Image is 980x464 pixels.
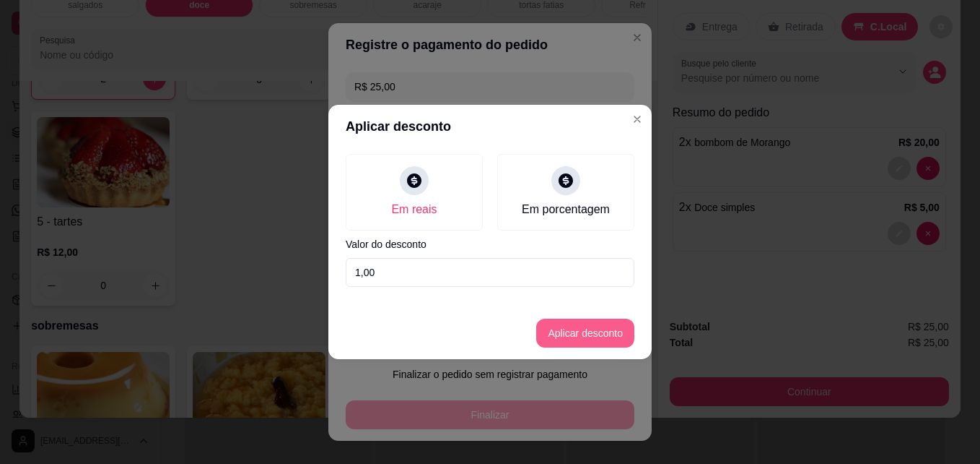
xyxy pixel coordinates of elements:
input: Valor do desconto [346,258,634,287]
header: Aplicar desconto [328,105,652,148]
button: Aplicar desconto [536,319,634,348]
label: Valor do desconto [346,239,634,249]
div: Em reais [391,201,437,218]
div: Em porcentagem [522,201,610,218]
button: Close [626,108,649,131]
